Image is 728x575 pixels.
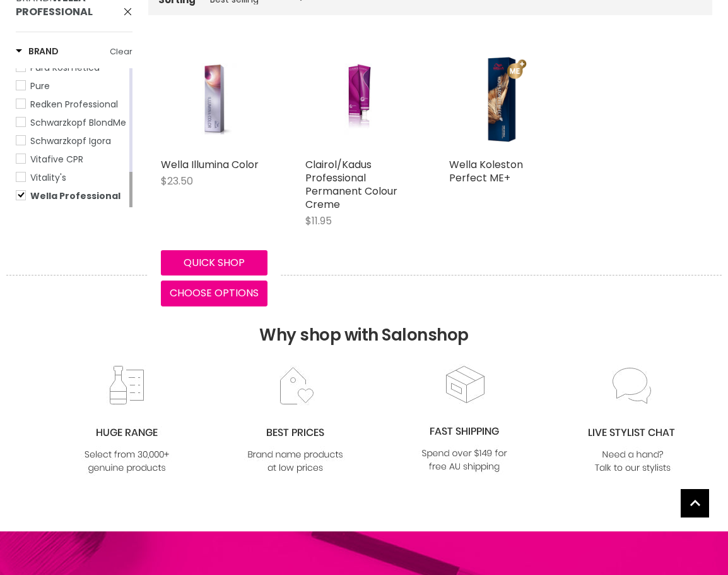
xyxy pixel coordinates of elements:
[170,286,259,300] span: Choose options
[161,157,259,172] a: Wella Illumina Color
[413,364,515,475] img: fast.jpg
[244,365,346,476] img: prices.jpg
[30,190,120,202] span: Wella Professional
[16,97,127,111] a: Redken Professional
[449,157,523,185] a: Wella Koleston Perfect ME+
[323,45,394,152] img: Clairol/Kadus Professional Permanent Colour Creme
[305,157,397,212] a: Clairol/Kadus Professional Permanent Colour Creme
[681,489,709,522] span: Back to top
[110,45,132,59] a: Clear
[30,80,50,92] span: Pure
[30,153,83,166] span: Vitafive CPR
[179,45,249,152] img: Wella Illumina Color
[582,365,684,476] img: chat_c0a1c8f7-3133-4fc6-855f-7264552747f6.jpg
[305,214,332,228] span: $11.95
[449,45,556,152] img: Wella Koleston Perfect ME+
[16,152,127,166] a: Vitafive CPR
[161,45,267,152] a: Wella Illumina Color
[16,116,127,130] a: Schwarzkopf BlondMe
[30,98,118,111] span: Redken Professional
[30,135,111,147] span: Schwarzkopf Igora
[16,45,59,57] h3: Brand
[161,174,193,188] span: $23.50
[6,275,722,364] h2: Why shop with Salonshop
[305,45,412,152] a: Clairol/Kadus Professional Permanent Colour Creme
[16,79,127,93] a: Pure
[161,281,267,306] button: Choose options
[681,489,709,517] a: Back to top
[30,171,66,184] span: Vitality's
[161,250,267,275] button: Quick shop
[16,134,127,148] a: Schwarzkopf Igora
[76,365,178,476] img: range2_8cf790d4-220e-469f-917d-a18fed3854b6.jpg
[16,171,127,185] a: Vitality's
[16,189,127,203] a: Wella Professional
[30,116,126,129] span: Schwarzkopf BlondMe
